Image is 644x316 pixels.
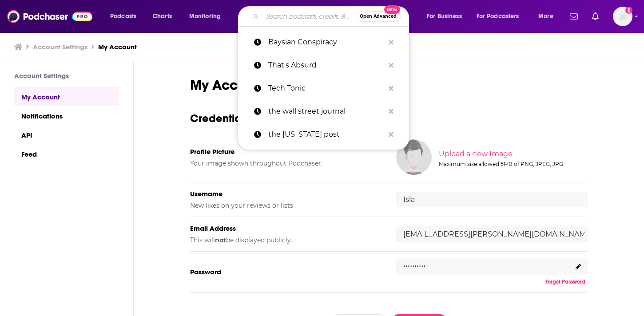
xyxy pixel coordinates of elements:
[190,76,588,94] h1: My Account
[625,7,632,14] svg: Add a profile image
[613,7,632,26] img: User Profile
[104,9,148,24] button: open menu
[190,236,382,244] h5: This will be displayed publicly.
[238,54,409,77] a: That's Absurd
[262,9,356,24] input: Search podcasts, credits, & more...
[189,10,221,23] span: Monitoring
[268,123,384,146] p: the washington post
[238,100,409,123] a: the wall street journal
[33,43,87,51] a: Account Settings
[613,7,632,26] button: Show profile menu
[238,123,409,146] a: the [US_STATE] post
[14,87,119,106] a: My Account
[268,100,384,123] p: the wall street journal
[14,71,119,80] h3: Account Settings
[396,226,588,242] input: email
[613,7,632,26] span: Logged in as Isla
[183,9,232,24] button: open menu
[439,161,586,167] div: Maximum size allowed 5MB of PNG, JPEG, JPG
[246,6,417,27] div: Search podcasts, credits, & more...
[427,10,462,23] span: For Business
[190,147,382,156] h5: Profile Picture
[471,9,532,24] button: open menu
[215,236,226,244] b: not
[14,125,119,144] a: API
[403,257,425,269] p: ..........
[190,224,382,233] h5: Email Address
[98,43,137,51] a: My Account
[190,201,382,209] h5: New likes on your reviews or lists
[147,9,177,24] a: Charts
[396,139,432,175] img: Your profile image
[384,5,400,14] span: New
[268,54,384,77] p: That's Absurd
[421,9,473,24] button: open menu
[396,192,588,207] input: username
[190,111,588,125] h3: Credentials
[532,9,564,24] button: open menu
[14,106,119,125] a: Notifications
[153,10,172,23] span: Charts
[7,8,92,25] img: Podchaser - Follow, Share and Rate Podcasts
[566,9,581,24] a: Show notifications dropdown
[238,77,409,100] a: Tech Tonic
[268,77,384,100] p: Tech Tonic
[190,268,382,276] h5: Password
[190,190,382,198] h5: Username
[268,31,384,54] p: Baysian Conspiracy
[110,10,136,23] span: Podcasts
[588,9,602,24] a: Show notifications dropdown
[538,10,553,23] span: More
[14,144,119,163] a: Feed
[543,278,588,285] button: Forgot Password
[356,11,401,22] button: Open AdvancedNew
[238,31,409,54] a: Baysian Conspiracy
[477,10,519,23] span: For Podcasters
[360,14,397,19] span: Open Advanced
[190,159,382,167] h5: Your image shown throughout Podchaser.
